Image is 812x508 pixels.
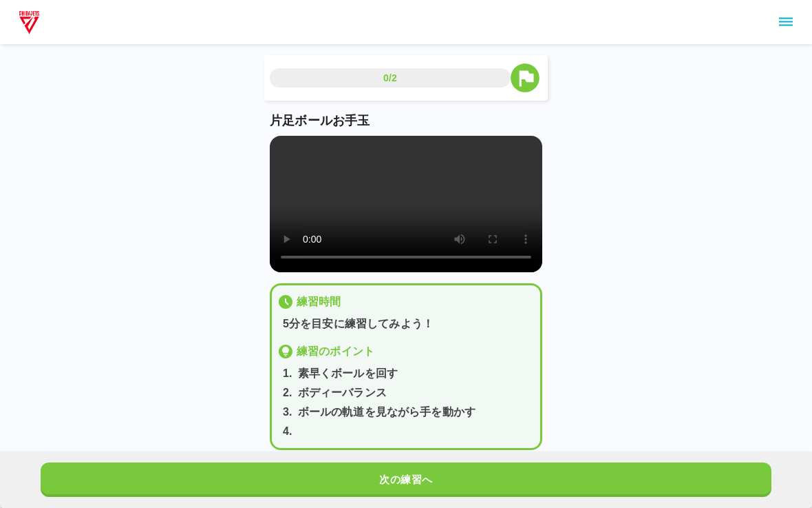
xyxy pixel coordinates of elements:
p: 0/2 [383,71,397,85]
p: 素早くボールを回す [298,365,398,382]
button: 次の練習へ [41,463,771,497]
p: 4 . [283,423,292,440]
p: 練習のポイント [297,343,374,360]
p: 片足ボールお手玉 [270,112,542,130]
p: ボールの軌道を見ながら手を動かす [298,404,476,420]
img: dummy [17,8,42,36]
p: 2 . [283,385,292,401]
button: sidemenu [774,10,798,34]
p: 3 . [283,404,292,420]
p: 1 . [283,365,292,382]
p: 5分を目安に練習してみよう！ [283,316,535,332]
p: 練習時間 [297,294,341,310]
p: ボディーバランス [298,385,387,401]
